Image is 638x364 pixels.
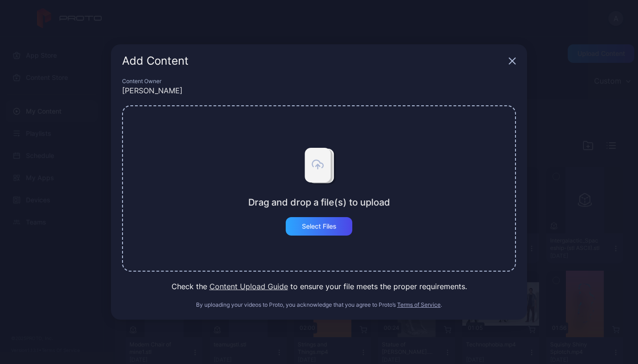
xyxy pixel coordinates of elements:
[248,197,390,208] div: Drag and drop a file(s) to upload
[286,217,352,236] button: Select Files
[122,78,516,85] div: Content Owner
[122,281,516,292] div: Check the to ensure your file meets the proper requirements.
[122,55,505,67] div: Add Content
[397,301,441,309] button: Terms of Service
[302,223,337,230] div: Select Files
[209,281,288,292] button: Content Upload Guide
[122,85,516,96] div: [PERSON_NAME]
[122,301,516,309] div: By uploading your videos to Proto, you acknowledge that you agree to Proto’s .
